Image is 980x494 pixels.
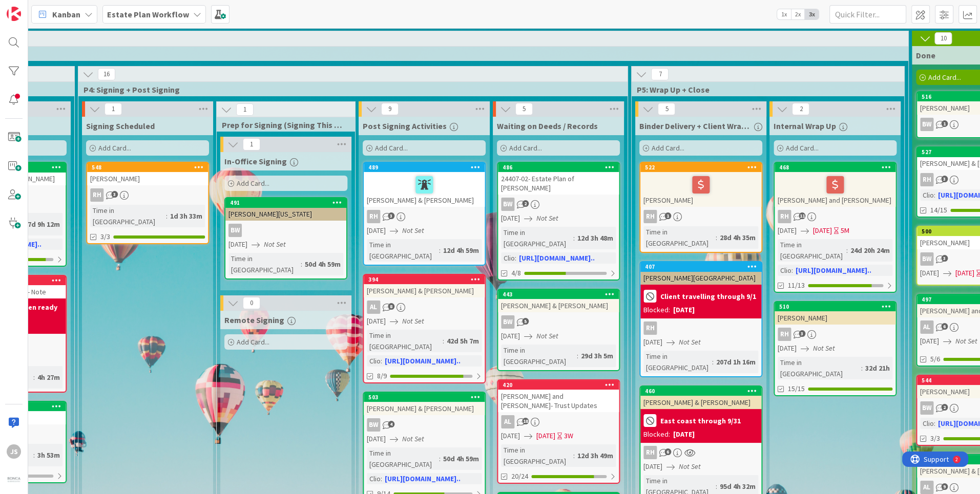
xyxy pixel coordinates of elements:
[941,323,948,330] span: 6
[788,383,805,394] span: 15/15
[799,212,805,219] span: 11
[664,212,671,219] span: 1
[497,289,620,371] a: 443[PERSON_NAME] & [PERSON_NAME]BW[DATE]Not SetTime in [GEOGRAPHIC_DATA]:29d 3h 5m
[367,239,439,262] div: Time in [GEOGRAPHIC_DATA]
[498,380,619,390] div: 420
[498,163,619,172] div: 486
[402,316,424,326] i: Not Set
[941,120,948,127] span: 1
[791,9,805,19] span: 2x
[640,386,761,396] div: 460
[848,245,892,256] div: 24d 20h 24m
[645,263,761,270] div: 407
[916,50,935,60] span: Done
[643,337,662,348] span: [DATE]
[87,188,208,202] div: RH
[98,68,115,80] span: 16
[35,449,62,461] div: 3h 53m
[920,118,933,131] div: BW
[930,354,940,364] span: 5/6
[575,450,616,461] div: 12d 3h 49m
[775,302,895,311] div: 510
[643,321,657,335] div: RH
[388,212,394,219] span: 3
[775,210,895,223] div: RH
[930,433,940,444] span: 3/3
[363,162,486,266] a: 489[PERSON_NAME] & [PERSON_NAME]RH[DATE]Not SetTime in [GEOGRAPHIC_DATA]:12d 4h 59m
[87,163,208,172] div: 548
[237,179,269,188] span: Add Card...
[643,305,670,315] div: Blocked:
[439,245,441,256] span: :
[33,372,35,383] span: :
[222,120,342,130] span: Prep for Signing (Signing This Week)
[501,198,514,211] div: BW
[778,328,791,341] div: RH
[643,351,712,373] div: Time in [GEOGRAPHIC_DATA]
[107,9,189,19] b: Estate Plan Workflow
[673,305,695,315] div: [DATE]
[640,271,761,285] div: [PERSON_NAME][GEOGRAPHIC_DATA]
[501,444,573,467] div: Time in [GEOGRAPHIC_DATA]
[501,315,514,329] div: BW
[774,162,896,293] a: 468[PERSON_NAME] and [PERSON_NAME]RH[DATE][DATE]5MTime in [GEOGRAPHIC_DATA]:24d 20h 24mClio:[URL]...
[930,205,947,216] span: 14/15
[87,172,208,185] div: [PERSON_NAME]
[439,453,441,464] span: :
[955,336,977,346] i: Not Set
[224,197,347,280] a: 491[PERSON_NAME][US_STATE]BW[DATE]Not SetTime in [GEOGRAPHIC_DATA]:50d 4h 59m
[714,356,758,368] div: 207d 1h 16m
[503,164,619,171] div: 486
[778,343,797,354] span: [DATE]
[522,200,529,207] span: 2
[230,199,346,206] div: 491
[777,9,791,19] span: 1x
[228,224,242,237] div: BW
[228,239,247,250] span: [DATE]
[90,205,166,227] div: Time in [GEOGRAPHIC_DATA]
[846,245,848,256] span: :
[658,103,675,115] span: 5
[792,103,809,115] span: 2
[224,156,287,166] span: In-Office Signing
[98,143,131,153] span: Add Card...
[22,2,47,14] span: Support
[774,301,896,396] a: 510[PERSON_NAME]RH[DATE]Not SetTime in [GEOGRAPHIC_DATA]:32d 21h15/15
[7,473,21,487] img: avatar
[225,224,346,237] div: BW
[639,261,762,377] a: 407[PERSON_NAME][GEOGRAPHIC_DATA]Client travelling through 9/1Blocked:[DATE]RH[DATE]Not SetTime i...
[640,172,761,207] div: [PERSON_NAME]
[640,163,761,207] div: 522[PERSON_NAME]
[920,268,939,278] span: [DATE]
[791,265,793,276] span: :
[364,393,485,402] div: 503
[168,210,205,222] div: 1d 3h 33m
[503,381,619,389] div: 420
[536,431,555,441] span: [DATE]
[243,297,260,309] span: 0
[577,350,578,361] span: :
[716,481,717,492] span: :
[664,448,671,455] span: 6
[497,162,620,281] a: 48624407-02- Estate Plan of [PERSON_NAME]BW[DATE]Not SetTime in [GEOGRAPHIC_DATA]:12d 3h 48mClio:...
[443,335,444,347] span: :
[515,252,516,264] span: :
[368,164,485,171] div: 489
[511,268,521,278] span: 4/8
[364,402,485,415] div: [PERSON_NAME] & [PERSON_NAME]
[779,303,895,310] div: 510
[498,198,619,211] div: BW
[522,418,529,424] span: 18
[775,163,895,207] div: 468[PERSON_NAME] and [PERSON_NAME]
[639,162,762,253] a: 522[PERSON_NAME]RHTime in [GEOGRAPHIC_DATA]:28d 4h 35m
[498,299,619,312] div: [PERSON_NAME] & [PERSON_NAME]
[643,446,657,459] div: RH
[301,259,302,270] span: :
[775,302,895,325] div: 510[PERSON_NAME]
[920,401,933,415] div: BW
[367,210,380,223] div: RH
[928,73,961,82] span: Add Card...
[86,121,155,131] span: Signing Scheduled
[364,210,485,223] div: RH
[536,213,558,223] i: Not Set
